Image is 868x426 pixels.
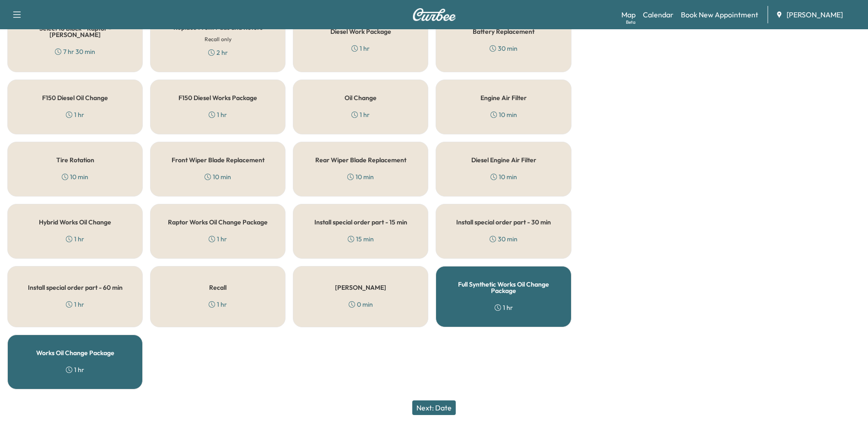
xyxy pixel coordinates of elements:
div: 1 hr [209,300,227,309]
div: 10 min [347,172,374,181]
h5: F150 Diesel Oil Change [42,95,108,101]
div: 1 hr [66,300,84,309]
a: MapBeta [621,9,636,20]
h5: Tire Rotation [56,157,94,163]
h5: Recall [209,284,226,291]
div: 30 min [490,234,518,244]
h5: Full Synthetic Works Oil Change Package [451,281,556,294]
h5: Install special order part - 60 min [28,284,123,291]
h5: Diesel Engine Air Filter [471,157,536,163]
h5: Engine Air Filter [480,95,527,101]
div: Beta [626,19,636,26]
h5: Raptor Works Oil Change Package [168,219,268,225]
div: 1 hr [66,234,84,244]
h5: Hybrid Works Oil Change [39,219,111,225]
div: 10 min [62,172,88,181]
div: 1 hr [495,303,513,312]
div: 2 hr [208,48,228,57]
div: 7 hr 30 min [55,47,95,56]
h5: Replace Front Pads and Rotors [173,24,263,31]
h5: Diesel Work Package [330,28,391,35]
span: [PERSON_NAME] [787,9,843,20]
h5: [PERSON_NAME] [335,284,386,291]
h5: Battery Replacement [473,28,534,35]
div: 1 hr [351,44,370,53]
h5: F150 Diesel Works Package [178,95,257,101]
h6: Recall only [205,35,232,43]
div: 1 hr [209,110,227,119]
h5: Works Oil Change Package [36,350,114,356]
div: 1 hr [66,110,84,119]
div: 10 min [491,172,517,181]
div: 1 hr [209,234,227,244]
h5: Oil Change [345,95,377,101]
div: 1 hr [351,110,370,119]
div: 15 min [348,234,374,244]
h5: Select to Block - Raptor - [PERSON_NAME] [22,25,128,38]
h5: Rear Wiper Blade Replacement [315,157,406,163]
h5: Install special order part - 15 min [314,219,407,225]
h5: Front Wiper Blade Replacement [172,157,264,163]
div: 1 hr [66,365,84,374]
h5: Install special order part - 30 min [456,219,551,225]
img: Curbee Logo [412,8,456,21]
button: Next: Date [412,400,456,415]
div: 10 min [205,172,231,181]
a: Calendar [643,9,674,20]
div: 0 min [349,300,373,309]
a: Book New Appointment [681,9,758,20]
div: 30 min [490,44,518,53]
div: 10 min [491,110,517,119]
